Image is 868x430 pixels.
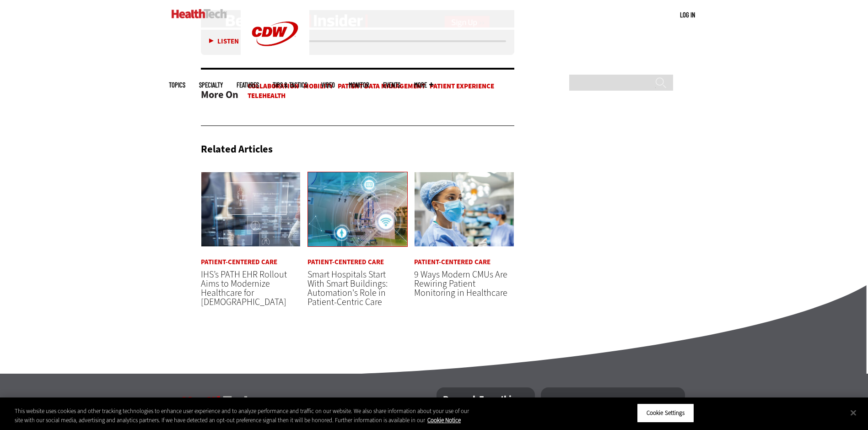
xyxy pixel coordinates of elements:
img: Electronic health records [201,172,301,247]
a: Patient-Centered Care [414,259,491,266]
a: IHS’s PATH EHR Rollout Aims to Modernize Healthcare for [DEMOGRAPHIC_DATA] [201,268,287,308]
h3: HealthTech [183,396,253,408]
span: Topics [169,82,185,88]
a: Tips & Tactics [273,82,307,88]
a: Features [237,82,259,88]
a: Patient-Centered Care [201,259,277,266]
a: 9 Ways Modern CMUs Are Rewiring Patient Monitoring in Healthcare [414,268,507,299]
div: User menu [680,10,695,20]
a: Patient-Centered Care [307,259,384,266]
span: More [414,82,433,88]
span: Specialty [199,82,223,88]
a: MonITor [349,82,369,88]
a: Log in [680,11,695,19]
a: Video [321,82,335,88]
a: Patient Experience [430,82,494,91]
h3: Related Articles [201,144,273,154]
a: More information about your privacy [427,416,461,424]
h2: Research Everything IT [437,387,535,420]
button: Cookie Settings [637,403,694,423]
img: nurse check monitor in the OR [414,172,514,247]
div: This website uses cookies and other tracking technologies to enhance user experience and to analy... [15,407,477,425]
button: Close [843,403,863,423]
a: CDW [241,60,309,70]
a: Events [383,82,400,88]
a: Smart Hospitals Start With Smart Buildings: Automation's Role in Patient-Centric Care [307,268,388,308]
img: Smart hospital [307,172,408,247]
img: Home [172,9,227,18]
